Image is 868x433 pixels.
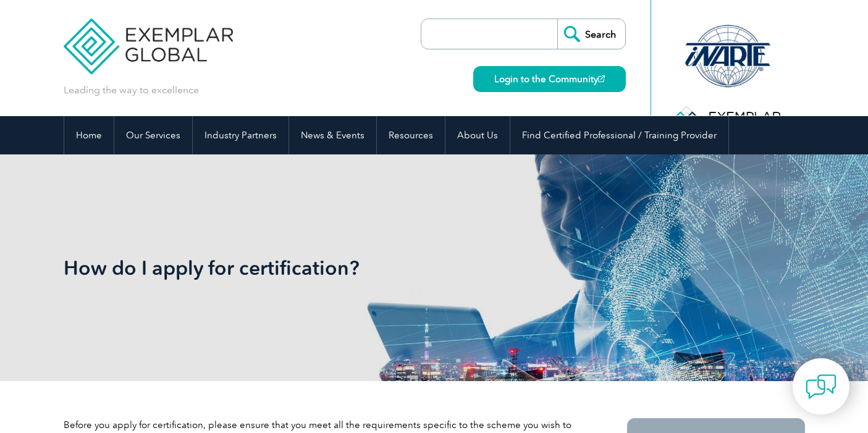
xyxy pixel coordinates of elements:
[289,116,376,154] a: News & Events
[193,116,289,154] a: Industry Partners
[377,116,445,154] a: Resources
[64,83,199,97] p: Leading the way to excellence
[806,371,836,402] img: contact-chat.png
[510,116,728,154] a: Find Certified Professional / Training Provider
[598,75,605,82] img: open_square.png
[114,116,192,154] a: Our Services
[64,256,538,280] h1: How do I apply for certification?
[64,116,114,154] a: Home
[445,116,510,154] a: About Us
[473,66,626,92] a: Login to the Community
[557,19,625,49] input: Search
